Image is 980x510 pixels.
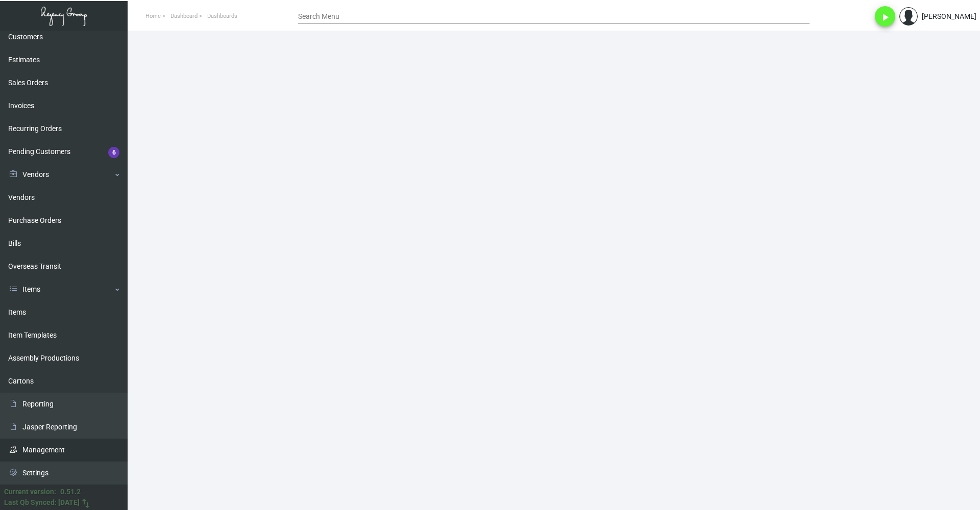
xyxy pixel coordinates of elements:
[60,487,81,497] div: 0.51.2
[875,6,895,27] button: play_arrow
[879,11,891,23] i: play_arrow
[145,13,161,19] span: Home
[4,497,80,508] div: Last Qb Synced: [DATE]
[899,7,918,25] img: admin@bootstrapmaster.com
[170,13,198,19] span: Dashboard
[922,11,976,22] div: [PERSON_NAME]
[207,13,237,19] span: Dashboards
[4,487,56,497] div: Current version:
